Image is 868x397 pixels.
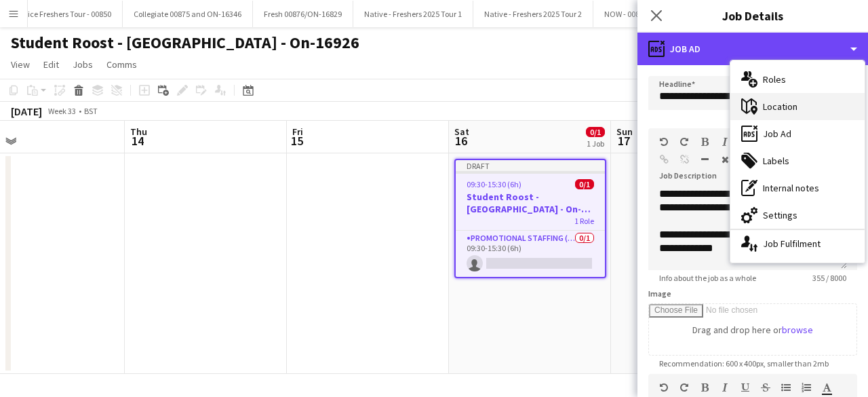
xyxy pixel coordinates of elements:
[11,58,30,71] span: View
[781,382,791,393] button: Unordered List
[700,154,709,165] button: Horizontal Line
[679,382,689,393] button: Redo
[11,33,359,53] h1: Student Roost - [GEOGRAPHIC_DATA] - On-16926
[67,56,98,73] a: Jobs
[720,154,730,165] button: Clear Formatting
[679,136,689,147] button: Redo
[454,159,606,278] app-job-card: Draft09:30-15:30 (6h)0/1Student Roost - [GEOGRAPHIC_DATA] - On-169261 RolePromotional Staffing (B...
[761,382,770,393] button: Strikethrough
[253,1,353,27] button: Fresh 00876/ON-16829
[456,191,605,215] h3: Student Roost - [GEOGRAPHIC_DATA] - On-16926
[659,382,669,393] button: Undo
[730,66,865,93] div: Roles
[648,273,767,283] span: Info about the job as a whole
[730,174,865,202] div: Internal notes
[73,58,93,71] span: Jobs
[84,106,98,116] div: BST
[587,138,604,149] div: 1 Job
[574,216,594,226] span: 1 Role
[730,230,865,257] div: Job Fulfilment
[648,358,840,368] span: Recommendation: 600 x 400px, smaller than 2mb
[38,56,64,73] a: Edit
[473,1,593,27] button: Native - Freshers 2025 Tour 2
[5,56,35,73] a: View
[11,105,42,118] div: [DATE]
[700,382,709,393] button: Bold
[43,58,59,71] span: Edit
[456,160,605,171] div: Draft
[730,93,865,120] div: Location
[720,382,730,393] button: Italic
[730,120,865,147] div: Job Ad
[637,33,868,65] div: Job Ad
[467,179,521,189] span: 09:30-15:30 (6h)
[614,133,633,149] span: 17
[586,127,605,137] span: 0/1
[101,56,142,73] a: Comms
[123,1,253,27] button: Collegiate 00875 and ON-16346
[128,133,147,149] span: 14
[130,126,147,138] span: Thu
[720,136,730,147] button: Italic
[730,202,865,229] div: Settings
[575,179,594,189] span: 0/1
[452,133,469,149] span: 16
[637,7,868,24] h3: Job Details
[822,382,831,393] button: Text Color
[730,147,865,174] div: Labels
[741,382,750,393] button: Underline
[593,1,659,27] button: NOW - 00860
[802,273,857,283] span: 355 / 8000
[802,382,811,393] button: Ordered List
[292,126,303,138] span: Fri
[456,231,605,277] app-card-role: Promotional Staffing (Brand Ambassadors)0/109:30-15:30 (6h)
[616,126,633,138] span: Sun
[454,126,469,138] span: Sat
[45,106,79,116] span: Week 33
[106,58,137,71] span: Comms
[290,133,303,149] span: 15
[659,136,669,147] button: Undo
[700,136,709,147] button: Bold
[353,1,473,27] button: Native - Freshers 2025 Tour 1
